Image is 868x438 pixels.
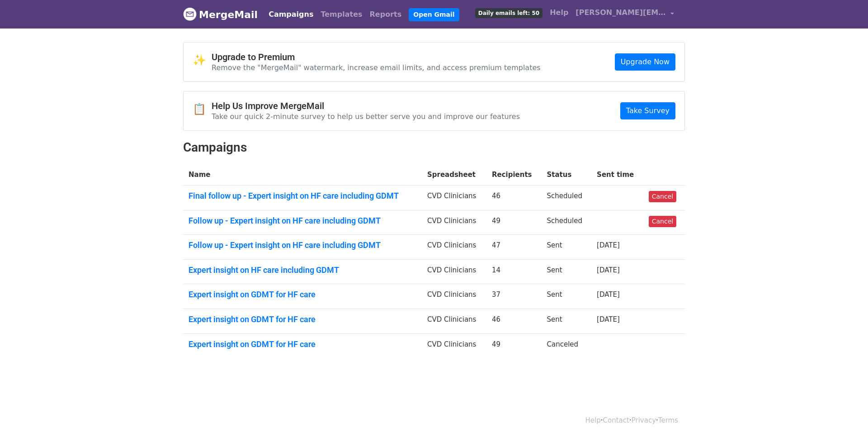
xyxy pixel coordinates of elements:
[475,8,542,18] span: Daily emails left: 50
[472,4,546,22] a: Daily emails left: 50
[546,4,572,22] a: Help
[486,235,542,260] td: 47
[409,8,459,21] a: Open Gmail
[486,164,542,186] th: Recipients
[189,290,416,300] a: Expert insight on GDMT for HF care
[189,216,416,226] a: Follow up - Expert insight on HF care including GDMT
[422,333,486,358] td: CVD Clinicians
[597,290,620,299] a: [DATE]
[189,339,416,349] a: Expert insight on GDMT for HF care
[486,186,542,210] td: 46
[591,164,643,186] th: Sent time
[658,416,678,424] a: Terms
[542,259,592,284] td: Sent
[597,315,620,324] a: [DATE]
[422,284,486,309] td: CVD Clinicians
[193,54,212,67] span: ✨
[183,5,258,24] a: MergeMail
[212,100,520,111] h4: Help Us Improve MergeMail
[585,416,601,424] a: Help
[649,191,676,202] a: Cancel
[189,240,416,250] a: Follow up - Expert insight on HF care including GDMT
[542,186,592,210] td: Scheduled
[615,53,675,71] a: Upgrade Now
[542,210,592,235] td: Scheduled
[366,5,406,24] a: Reports
[189,191,416,201] a: Final follow up - Expert insight on HF care including GDMT
[193,103,212,116] span: 📋
[422,309,486,334] td: CVD Clinicians
[183,140,685,155] h2: Campaigns
[632,416,656,424] a: Privacy
[189,265,416,275] a: Expert insight on HF care including GDMT
[649,216,676,227] a: Cancel
[576,7,666,18] span: [PERSON_NAME][EMAIL_ADDRESS][PERSON_NAME][DOMAIN_NAME]
[542,235,592,260] td: Sent
[542,164,592,186] th: Status
[212,63,541,72] p: Remove the "MergeMail" watermark, increase email limits, and access premium templates
[603,416,629,424] a: Contact
[422,235,486,260] td: CVD Clinicians
[422,210,486,235] td: CVD Clinicians
[597,266,620,274] a: [DATE]
[542,284,592,309] td: Sent
[542,309,592,334] td: Sent
[486,309,542,334] td: 46
[422,259,486,284] td: CVD Clinicians
[486,259,542,284] td: 14
[317,5,366,24] a: Templates
[486,333,542,358] td: 49
[542,333,592,358] td: Canceled
[572,4,678,25] a: [PERSON_NAME][EMAIL_ADDRESS][PERSON_NAME][DOMAIN_NAME]
[183,164,422,186] th: Name
[189,314,416,324] a: Expert insight on GDMT for HF care
[422,164,486,186] th: Spreadsheet
[597,241,620,249] a: [DATE]
[212,52,541,62] h4: Upgrade to Premium
[486,210,542,235] td: 49
[212,112,520,121] p: Take our quick 2-minute survey to help us better serve you and improve our features
[620,102,675,119] a: Take Survey
[486,284,542,309] td: 37
[265,5,317,24] a: Campaigns
[422,186,486,210] td: CVD Clinicians
[183,7,197,21] img: MergeMail logo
